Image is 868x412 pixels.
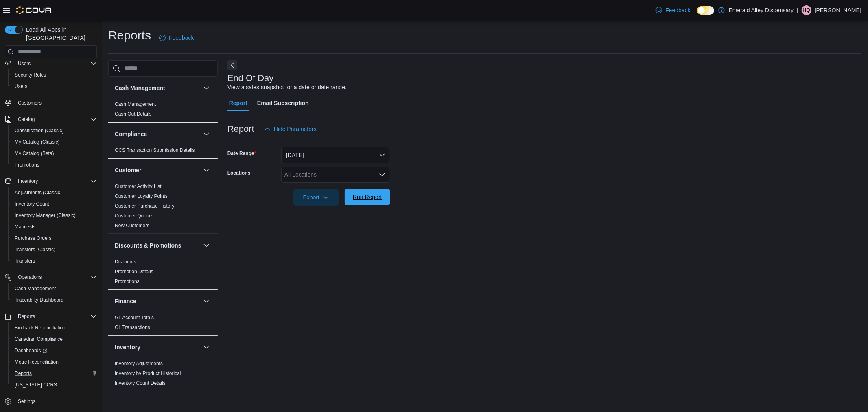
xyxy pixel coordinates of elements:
[2,175,100,187] button: Inventory
[2,58,100,69] button: Users
[15,272,45,282] button: Operations
[115,380,166,386] a: Inventory Count Details
[11,81,97,91] span: Users
[665,6,690,14] span: Feedback
[8,333,100,345] button: Canadian Compliance
[115,101,156,107] a: Cash Management
[345,189,390,205] button: Run Report
[15,114,38,124] button: Catalog
[8,221,100,232] button: Manifests
[11,188,97,197] span: Adjustments (Classic)
[11,70,97,80] span: Security Roles
[8,232,100,244] button: Purchase Orders
[15,311,38,321] button: Reports
[15,336,63,342] span: Canadian Compliance
[802,5,811,15] div: Hunter Quinten
[115,222,149,229] span: New Customers
[652,2,693,18] a: Feedback
[115,101,156,107] span: Cash Management
[115,166,200,174] button: Customer
[379,171,385,178] button: Open list of options
[169,34,194,42] span: Feedback
[108,313,218,335] div: Finance
[201,129,211,139] button: Compliance
[11,233,55,243] a: Purchase Orders
[257,95,309,111] span: Email Subscription
[11,137,63,147] a: My Catalog (Classic)
[11,380,60,390] a: [US_STATE] CCRS
[11,295,97,305] span: Traceabilty Dashboard
[115,259,136,265] a: Discounts
[11,284,97,294] span: Cash Management
[229,95,247,111] span: Report
[11,210,97,220] span: Inventory Manager (Classic)
[697,6,714,15] input: Dark Mode
[8,81,100,92] button: Users
[11,357,62,367] a: Metrc Reconciliation
[8,187,100,198] button: Adjustments (Classic)
[11,126,67,136] a: Classification (Classic)
[8,356,100,368] button: Metrc Reconciliation
[108,27,151,44] h1: Reports
[11,295,67,305] a: Traceabilty Dashboard
[274,125,317,133] span: Hide Parameters
[115,166,141,174] h3: Customer
[11,323,69,333] a: BioTrack Reconciliation
[201,83,211,93] button: Cash Management
[11,245,59,254] a: Transfers (Classic)
[15,311,97,321] span: Reports
[227,60,237,70] button: Next
[156,30,197,46] a: Feedback
[2,395,100,407] button: Settings
[227,150,256,157] label: Date Range
[11,149,57,158] a: My Catalog (Beta)
[201,241,211,250] button: Discounts & Promotions
[11,70,49,80] a: Security Roles
[15,162,39,168] span: Promotions
[15,139,60,145] span: My Catalog (Classic)
[115,314,154,321] span: GL Account Totals
[803,5,810,15] span: HQ
[15,324,66,331] span: BioTrack Reconciliation
[281,147,390,163] button: [DATE]
[201,296,211,306] button: Finance
[115,297,200,305] button: Finance
[15,150,54,157] span: My Catalog (Beta)
[2,97,100,109] button: Customers
[11,222,39,232] a: Manifests
[115,213,152,219] span: Customer Queue
[11,323,97,333] span: BioTrack Reconciliation
[227,73,274,83] h3: End Of Day
[11,233,97,243] span: Purchase Orders
[18,116,35,123] span: Catalog
[11,199,52,209] a: Inventory Count
[15,258,35,264] span: Transfers
[8,210,100,221] button: Inventory Manager (Classic)
[115,193,168,199] a: Customer Loyalty Points
[15,176,97,186] span: Inventory
[15,212,76,219] span: Inventory Manager (Classic)
[8,244,100,255] button: Transfers (Classic)
[18,274,42,281] span: Operations
[8,283,100,294] button: Cash Management
[11,222,97,232] span: Manifests
[115,380,166,386] span: Inventory Count Details
[11,199,97,209] span: Inventory Count
[115,183,162,190] span: Customer Activity List
[15,114,97,124] span: Catalog
[298,189,334,206] span: Export
[115,370,181,377] span: Inventory by Product Historical
[11,245,97,254] span: Transfers (Classic)
[11,160,43,170] a: Promotions
[15,381,57,388] span: [US_STATE] CCRS
[8,148,100,159] button: My Catalog (Beta)
[11,256,97,266] span: Transfers
[115,223,149,228] a: New Customers
[115,241,200,250] button: Discounts & Promotions
[2,272,100,283] button: Operations
[11,346,97,355] span: Dashboards
[8,322,100,333] button: BioTrack Reconciliation
[115,297,136,305] h3: Finance
[11,380,97,390] span: Washington CCRS
[15,127,64,134] span: Classification (Classic)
